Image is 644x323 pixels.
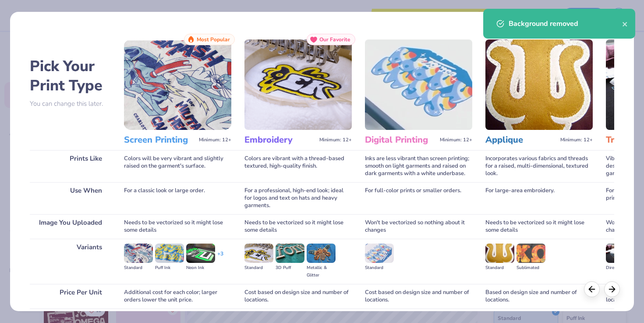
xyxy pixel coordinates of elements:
img: Neon Ink [186,244,215,263]
div: Use When [30,182,111,214]
img: Applique [485,39,593,130]
div: Needs to be vectorized so it might lose some details [485,214,593,239]
img: Digital Printing [365,39,472,130]
span: Our Favorite [319,36,350,43]
img: Direct-to-film [606,244,635,263]
h3: Embroidery [244,134,316,146]
img: Puff Ink [155,244,184,263]
div: Image You Uploaded [30,214,111,239]
img: Standard [244,244,273,263]
div: Standard [485,264,514,272]
div: Background removed [509,18,622,29]
div: For full-color prints or smaller orders. [365,182,472,214]
h3: Screen Printing [124,134,195,146]
div: + 3 [217,250,223,265]
div: Incorporates various fabrics and threads for a raised, multi-dimensional, textured look. [485,150,593,182]
span: Minimum: 12+ [199,137,231,143]
div: Puff Ink [155,264,184,272]
div: Cost based on design size and number of locations. [365,284,472,309]
div: Standard [365,264,394,272]
div: Standard [244,264,273,272]
div: Direct-to-film [606,264,635,272]
div: Colors will be very vibrant and slightly raised on the garment's surface. [124,150,231,182]
div: Cost based on design size and number of locations. [244,284,352,309]
img: Standard [485,244,514,263]
img: Metallic & Glitter [307,244,336,263]
div: Won't be vectorized so nothing about it changes [365,214,472,239]
h2: Pick Your Print Type [30,57,111,95]
img: Screen Printing [124,39,231,130]
div: For large-area embroidery. [485,182,593,214]
img: 3D Puff [276,244,304,263]
img: Embroidery [244,39,352,130]
div: Sublimated [517,264,545,272]
h3: Applique [485,134,557,146]
div: For a professional, high-end look; ideal for logos and text on hats and heavy garments. [244,182,352,214]
span: Minimum: 12+ [319,137,352,143]
div: Price Per Unit [30,284,111,309]
div: Needs to be vectorized so it might lose some details [124,214,231,239]
div: Colors are vibrant with a thread-based textured, high-quality finish. [244,150,352,182]
img: Standard [124,244,153,263]
div: 3D Puff [276,264,304,272]
p: You can change this later. [30,100,111,108]
span: Minimum: 12+ [440,137,472,143]
img: Standard [365,244,394,263]
div: Metallic & Glitter [307,264,336,279]
button: close [622,18,628,29]
div: Neon Ink [186,264,215,272]
div: For a classic look or large order. [124,182,231,214]
h3: Digital Printing [365,134,436,146]
span: Minimum: 12+ [560,137,593,143]
div: Based on design size and number of locations. [485,284,593,309]
div: Inks are less vibrant than screen printing; smooth on light garments and raised on dark garments ... [365,150,472,182]
img: Sublimated [517,244,545,263]
div: Standard [124,264,153,272]
div: Prints Like [30,150,111,182]
span: Most Popular [197,36,230,43]
div: Needs to be vectorized so it might lose some details [244,214,352,239]
div: Variants [30,239,111,284]
div: Additional cost for each color; larger orders lower the unit price. [124,284,231,309]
